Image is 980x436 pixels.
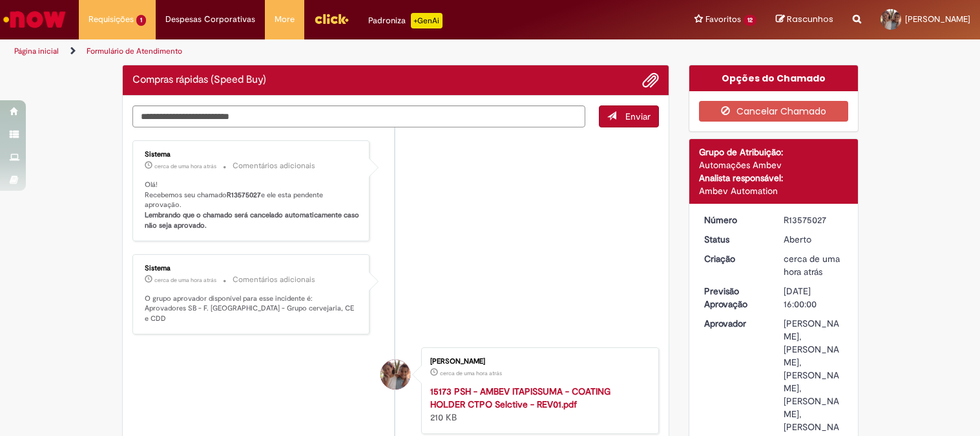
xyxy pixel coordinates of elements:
[787,13,833,25] span: Rascunhos
[154,276,216,284] span: cerca de uma hora atrás
[145,210,361,230] b: Lembrando que o chamado será cancelado automaticamente caso não seja aprovado.
[784,285,844,311] div: [DATE] 16:00:00
[430,385,645,424] div: 210 KB
[784,233,844,246] div: Aberto
[599,105,659,127] button: Enviar
[699,146,848,158] div: Grupo de Atribuição:
[145,294,360,324] p: O grupo aprovador disponível para esse incidente é: Aprovadores SB - F. [GEOGRAPHIC_DATA] - Grupo...
[784,213,844,226] div: R13575027
[154,162,216,170] span: cerca de uma hora atrás
[699,184,848,197] div: Ambev Automation
[145,265,360,272] div: Sistema
[154,162,216,170] time: 29/09/2025 08:46:13
[430,386,610,410] a: 15173 PSH - AMBEV ITAPISSUMA - COATING HOLDER CTPO Selctive - REV01.pdf
[689,65,858,91] div: Opções do Chamado
[694,233,774,246] dt: Status
[314,9,349,28] img: click_logo_yellow_360x200.png
[694,213,774,226] dt: Número
[275,13,295,26] span: More
[440,369,502,377] time: 29/09/2025 08:44:53
[625,111,651,122] span: Enviar
[694,317,774,330] dt: Aprovador
[145,180,360,231] p: Olá! Recebemos seu chamado e ele esta pendente aprovação.
[694,252,774,265] dt: Criação
[233,274,315,285] small: Comentários adicionais
[905,14,970,25] span: [PERSON_NAME]
[233,160,315,171] small: Comentários adicionais
[165,13,255,26] span: Despesas Corporativas
[10,39,643,63] ul: Trilhas de página
[430,358,645,365] div: [PERSON_NAME]
[132,74,266,86] h2: Compras rápidas (Speed Buy) Histórico de tíquete
[440,369,502,377] span: cerca de uma hora atrás
[14,46,59,56] a: Página inicial
[694,285,774,311] dt: Previsão Aprovação
[784,252,844,278] div: 29/09/2025 08:46:02
[145,151,360,158] div: Sistema
[132,105,586,127] textarea: Digite sua mensagem aqui...
[699,171,848,184] div: Analista responsável:
[87,46,182,56] a: Formulário de Atendimento
[89,13,134,26] span: Requisições
[642,72,659,89] button: Adicionar anexos
[705,13,741,26] span: Favoritos
[154,276,216,284] time: 29/09/2025 08:46:11
[227,190,261,200] b: R13575027
[381,360,410,389] div: Henrique Jacinto Da Silva
[784,253,840,278] time: 29/09/2025 08:46:02
[776,14,833,26] a: Rascunhos
[744,15,756,26] span: 12
[1,6,68,32] img: ServiceNow
[368,13,443,28] div: Padroniza
[136,15,146,26] span: 1
[411,13,443,28] p: +GenAi
[784,253,840,278] span: cerca de uma hora atrás
[699,158,848,171] div: Automações Ambev
[699,101,848,122] button: Cancelar Chamado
